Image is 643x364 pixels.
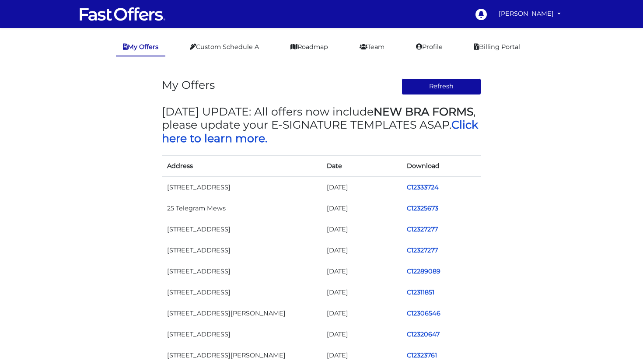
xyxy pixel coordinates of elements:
th: Address [162,155,321,177]
td: [STREET_ADDRESS] [162,261,321,282]
a: [PERSON_NAME] [495,5,564,22]
td: [STREET_ADDRESS] [162,282,321,303]
a: Billing Portal [467,38,527,56]
a: C12323761 [407,351,437,359]
a: C12306546 [407,309,440,317]
td: [DATE] [321,240,402,261]
h3: [DATE] UPDATE: All offers now include , please update your E-SIGNATURE TEMPLATES ASAP. [162,105,481,145]
th: Download [402,155,482,177]
a: Custom Schedule A [183,38,266,56]
td: [DATE] [321,177,402,198]
a: C12311851 [407,288,434,296]
th: Date [321,155,402,177]
td: [STREET_ADDRESS] [162,240,321,261]
td: [DATE] [321,261,402,282]
button: Refresh [402,78,482,95]
td: [DATE] [321,282,402,303]
td: [STREET_ADDRESS] [162,177,321,198]
a: Roadmap [283,38,335,56]
td: [DATE] [321,219,402,240]
a: C12325673 [407,204,438,212]
td: [DATE] [321,198,402,219]
td: 25 Telegram Mews [162,198,321,219]
strong: NEW BRA FORMS [374,105,473,118]
a: Click here to learn more. [162,118,478,144]
td: [DATE] [321,303,402,324]
a: Team [353,38,391,56]
a: Profile [409,38,450,56]
a: C12320647 [407,330,440,338]
td: [STREET_ADDRESS] [162,219,321,240]
a: My Offers [116,38,165,56]
a: C12327277 [407,225,438,233]
h3: My Offers [162,78,215,91]
a: C12327277 [407,246,438,254]
td: [STREET_ADDRESS][PERSON_NAME] [162,303,321,324]
td: [STREET_ADDRESS] [162,324,321,345]
iframe: Customerly Messenger Launcher [610,330,636,356]
td: [DATE] [321,324,402,345]
a: C12333724 [407,183,439,191]
a: C12289089 [407,267,440,275]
